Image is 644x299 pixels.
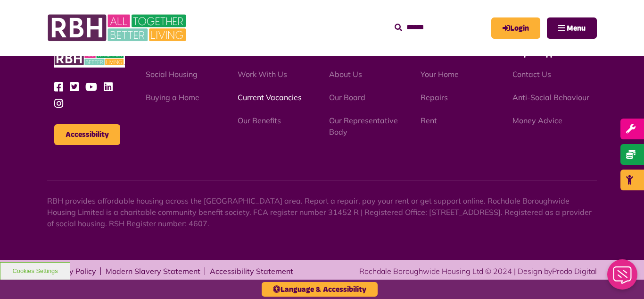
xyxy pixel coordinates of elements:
a: Accessibility Statement [210,267,293,275]
a: Money Advice [512,116,562,125]
button: Navigation [547,17,597,39]
p: RBH provides affordable housing across the [GEOGRAPHIC_DATA] area. Report a repair, pay your rent... [47,195,597,229]
a: About Us [329,69,362,79]
a: Your Home [421,69,459,79]
a: Prodo Digital - open in a new tab [552,266,597,276]
a: Repairs [421,93,448,102]
a: MyRBH [491,17,540,39]
a: Our Representative Body [329,116,398,137]
a: Our Benefits [238,116,281,125]
a: Anti-Social Behaviour [512,93,589,102]
button: Accessibility [54,124,120,145]
button: Language & Accessibility [262,282,378,297]
span: Menu [567,25,586,32]
a: Contact Us [512,69,551,79]
a: Work With Us [238,69,287,79]
a: Buying a Home [146,93,199,102]
a: Our Board [329,93,365,102]
iframe: Netcall Web Assistant for live chat [602,256,644,299]
a: Social Housing - open in a new tab [146,69,198,79]
img: RBH [47,9,189,46]
img: RBH [54,49,125,68]
input: Search [395,17,482,38]
div: Rochdale Boroughwide Housing Ltd © 2024 | Design by [359,265,597,277]
a: Modern Slavery Statement - open in a new tab [106,267,200,275]
a: Rent [421,116,437,125]
a: Current Vacancies [238,93,302,102]
a: Privacy Policy [47,267,96,275]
